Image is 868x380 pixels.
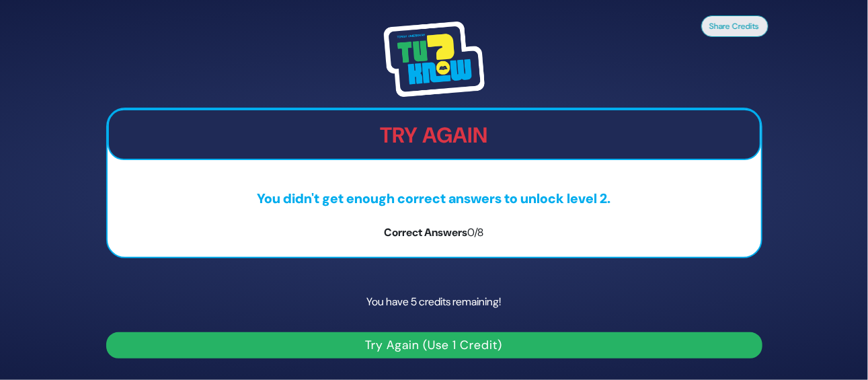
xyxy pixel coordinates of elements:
p: Correct Answers [108,225,761,241]
img: Tournament Logo [384,22,485,97]
p: You didn't get enough correct answers to unlock level 2. [108,188,761,208]
h2: Try Again [109,122,760,148]
span: 0/8 [468,225,484,239]
button: Try Again (Use 1 Credit) [106,332,762,358]
p: You have 5 credits remaining! [106,282,762,321]
button: Share Credits [701,15,768,37]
